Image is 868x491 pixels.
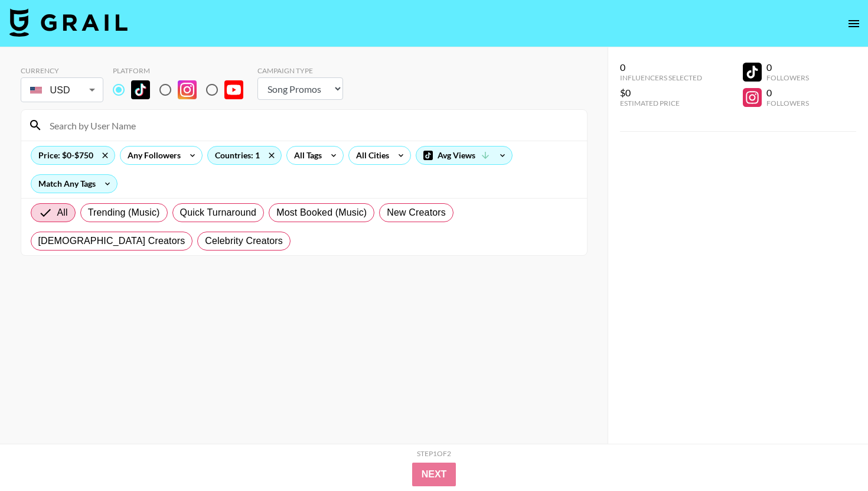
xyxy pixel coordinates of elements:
[43,116,580,135] input: Search by User Name
[208,147,281,164] div: Countries: 1
[349,147,391,164] div: All Cities
[416,147,512,164] div: Avg Views
[113,66,253,75] div: Platform
[9,8,128,37] img: Grail Talent
[842,12,866,35] button: open drawer
[31,147,115,164] div: Price: $0-$750
[180,206,257,220] span: Quick Turnaround
[620,61,702,73] div: 0
[205,234,283,248] span: Celebrity Creators
[620,87,702,99] div: $0
[21,66,103,75] div: Currency
[224,80,243,99] img: YouTube
[620,99,702,108] div: Estimated Price
[766,61,809,73] div: 0
[276,206,367,220] span: Most Booked (Music)
[31,175,117,193] div: Match Any Tags
[120,147,183,164] div: Any Followers
[809,432,854,477] iframe: Drift Widget Chat Controller
[620,73,702,82] div: Influencers Selected
[766,73,809,82] div: Followers
[257,66,343,75] div: Campaign Type
[387,206,446,220] span: New Creators
[57,206,68,220] span: All
[766,87,809,99] div: 0
[287,147,324,164] div: All Tags
[766,99,809,108] div: Followers
[38,234,185,248] span: [DEMOGRAPHIC_DATA] Creators
[178,80,197,99] img: Instagram
[417,449,451,458] div: Step 1 of 2
[131,80,150,99] img: TikTok
[88,206,160,220] span: Trending (Music)
[412,463,456,486] button: Next
[23,80,101,100] div: USD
